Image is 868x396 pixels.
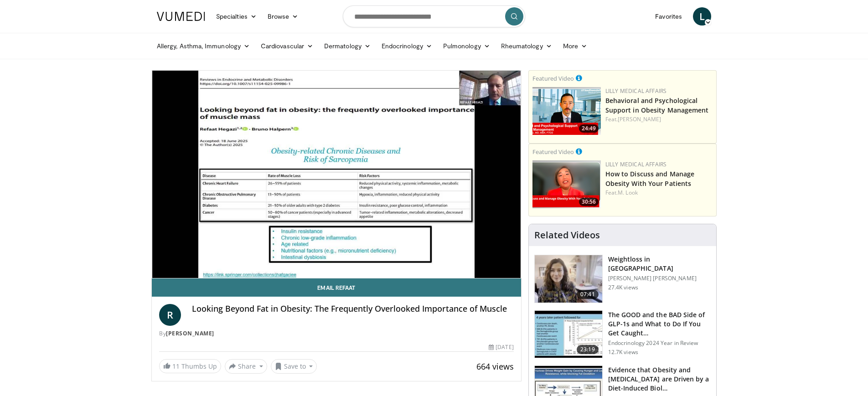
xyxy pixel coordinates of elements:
[376,37,438,55] a: Endocrinology
[605,170,695,188] a: How to Discuss and Manage Obesity With Your Patients
[534,310,711,359] a: 23:19 The GOOD and the BAD Side of GLP-1s and What to Do If You Get Caught… Endocrinology 2024 Ye...
[496,37,558,55] a: Rheumatology
[608,255,711,273] h3: Weightloss in [GEOGRAPHIC_DATA]
[157,12,205,21] img: VuMedi Logo
[605,87,667,95] a: Lilly Medical Affairs
[608,365,711,393] h3: Evidence that Obesity and [MEDICAL_DATA] are Driven by a Diet-Induced Biol…
[489,343,513,351] div: [DATE]
[343,5,525,27] input: Search topics, interventions
[608,310,711,338] h3: The GOOD and the BAD Side of GLP-1s and What to Do If You Get Caught…
[532,160,601,208] a: 30:56
[166,329,214,337] a: [PERSON_NAME]
[558,37,593,55] a: More
[579,124,599,133] span: 24:49
[650,7,687,26] a: Favorites
[151,37,255,55] a: Allergy, Asthma, Immunology
[211,7,262,26] a: Specialties
[159,329,514,338] div: By
[532,87,601,135] img: ba3304f6-7838-4e41-9c0f-2e31ebde6754.png.150x105_q85_crop-smart_upscale.png
[192,304,514,314] h4: Looking Beyond Fat in Obesity: The Frequently Overlooked Importance of Muscle
[605,96,709,114] a: Behavioral and Psychological Support in Obesity Management
[608,284,638,291] p: 27.4K views
[319,37,376,55] a: Dermatology
[476,361,514,372] span: 664 views
[618,115,661,123] a: [PERSON_NAME]
[535,255,602,303] img: 9983fed1-7565-45be-8934-aef1103ce6e2.150x105_q85_crop-smart_upscale.jpg
[605,189,713,197] div: Feat.
[534,230,600,241] h4: Related Videos
[159,304,181,326] a: R
[255,37,319,55] a: Cardiovascular
[608,275,711,282] p: [PERSON_NAME] [PERSON_NAME]
[577,345,599,354] span: 23:19
[579,198,599,206] span: 30:56
[618,189,638,196] a: M. Look
[271,359,317,374] button: Save to
[438,37,496,55] a: Pulmonology
[535,311,602,358] img: 756cb5e3-da60-49d4-af2c-51c334342588.150x105_q85_crop-smart_upscale.jpg
[152,278,521,297] a: Email Refaat
[532,87,601,135] a: 24:49
[693,7,711,26] a: L
[605,160,667,168] a: Lilly Medical Affairs
[532,160,601,208] img: c98a6a29-1ea0-4bd5-8cf5-4d1e188984a7.png.150x105_q85_crop-smart_upscale.png
[605,115,713,123] div: Feat.
[608,349,638,356] p: 12.7K views
[534,255,711,303] a: 07:41 Weightloss in [GEOGRAPHIC_DATA] [PERSON_NAME] [PERSON_NAME] 27.4K views
[577,290,599,299] span: 07:41
[532,148,574,156] small: Featured Video
[152,71,521,278] video-js: Video Player
[172,362,180,370] span: 11
[532,74,574,82] small: Featured Video
[608,339,711,347] p: Endocrinology 2024 Year in Review
[225,359,267,374] button: Share
[262,7,304,26] a: Browse
[159,359,221,373] a: 11 Thumbs Up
